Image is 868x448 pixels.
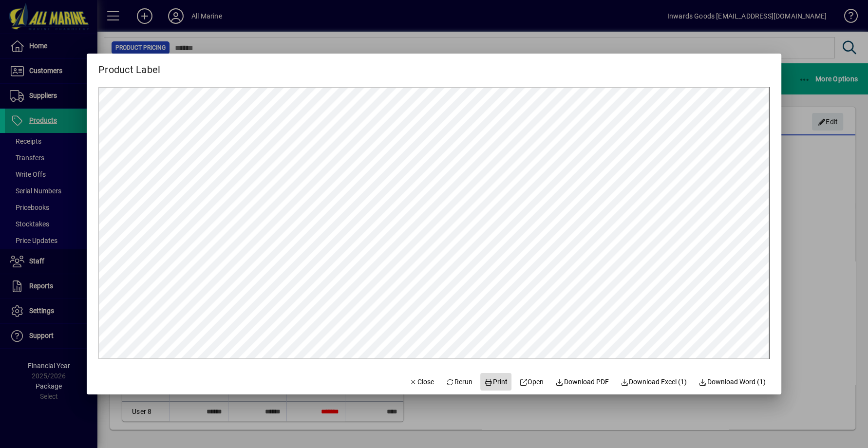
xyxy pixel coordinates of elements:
[484,377,508,387] span: Print
[551,373,613,391] a: Download PDF
[555,377,609,387] span: Download PDF
[405,373,438,391] button: Close
[698,377,766,387] span: Download Word (1)
[480,373,511,391] button: Print
[617,373,691,391] button: Download Excel (1)
[621,377,687,387] span: Download Excel (1)
[515,373,548,391] a: Open
[519,377,544,387] span: Open
[695,373,770,391] button: Download Word (1)
[446,377,472,387] span: Rerun
[409,377,434,387] span: Close
[87,54,172,77] h2: Product Label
